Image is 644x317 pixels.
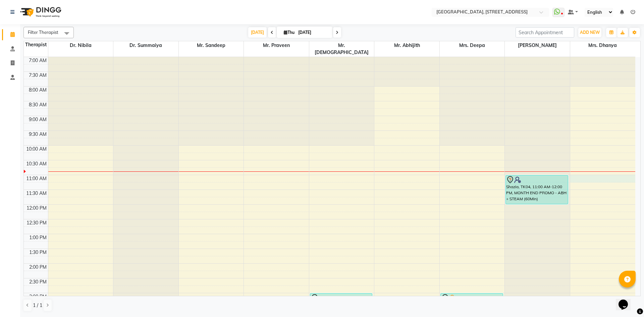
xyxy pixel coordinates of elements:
[17,3,63,21] img: logo
[505,41,570,50] span: [PERSON_NAME]
[296,28,330,38] input: 2025-09-04
[179,41,244,50] span: Mr. Sandeep
[25,175,48,182] div: 11:00 AM
[28,57,48,64] div: 7:00 AM
[570,41,635,50] span: Mrs. Dhanya
[28,72,48,79] div: 7:30 AM
[113,41,178,50] span: Dr. Summaiya
[28,131,48,138] div: 9:30 AM
[28,278,48,285] div: 2:30 PM
[25,160,48,167] div: 10:30 AM
[33,302,42,309] span: 1 / 1
[28,264,48,271] div: 2:00 PM
[25,219,48,226] div: 12:30 PM
[25,205,48,212] div: 12:00 PM
[374,41,439,50] span: Mr. Abhijith
[516,27,574,38] input: Search Appointment
[616,290,637,310] iframe: chat widget
[309,41,374,57] span: Mr. [DEMOGRAPHIC_DATA]
[28,87,48,94] div: 8:00 AM
[25,146,48,153] div: 10:00 AM
[506,175,568,204] div: Shazia, TK04, 11:00 AM-12:00 PM, MONTH END PROMO - ABH + STEAM (60Min)
[244,41,309,50] span: Mr. Praveen
[24,41,48,48] div: Therapist
[282,30,296,35] span: Thu
[580,30,600,35] span: ADD NEW
[25,190,48,197] div: 11:30 AM
[28,116,48,123] div: 9:00 AM
[28,293,48,300] div: 3:00 PM
[28,234,48,241] div: 1:00 PM
[248,27,267,38] span: [DATE]
[48,41,113,50] span: Dr. Nibila
[440,41,505,50] span: Mrs. Deepa
[578,28,601,37] button: ADD NEW
[28,249,48,256] div: 1:30 PM
[28,30,58,35] span: Filter Therapist
[28,101,48,108] div: 8:30 AM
